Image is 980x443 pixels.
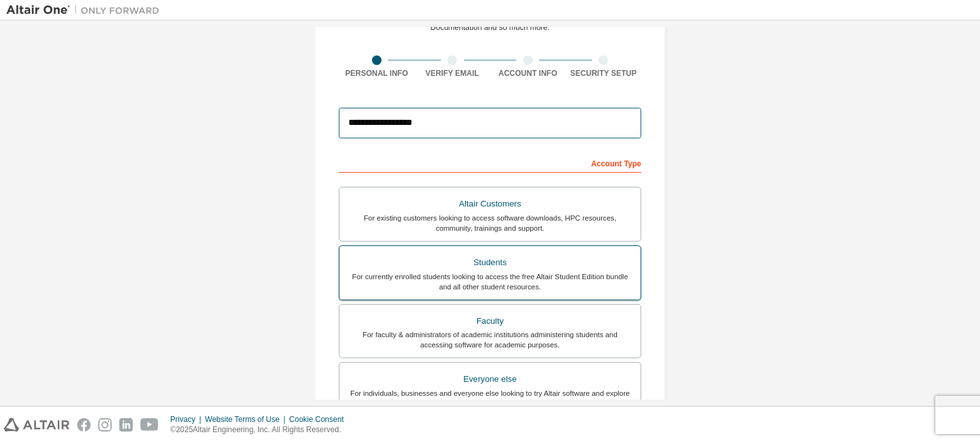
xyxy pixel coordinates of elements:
div: Cookie Consent [289,414,351,425]
img: Altair One [6,4,166,17]
img: instagram.svg [98,418,112,432]
div: Privacy [170,414,205,425]
img: youtube.svg [140,418,159,432]
div: Account Type [339,152,641,173]
div: Altair Customers [347,195,633,213]
div: For currently enrolled students looking to access the free Altair Student Edition bundle and all ... [347,272,633,292]
div: Faculty [347,312,633,330]
div: Website Terms of Use [205,414,289,425]
div: For individuals, businesses and everyone else looking to try Altair software and explore our prod... [347,388,633,409]
div: Everyone else [347,370,633,388]
div: Account Info [490,68,566,78]
div: For faculty & administrators of academic institutions administering students and accessing softwa... [347,330,633,350]
img: altair_logo.svg [4,418,70,432]
img: facebook.svg [77,418,91,432]
div: Verify Email [415,68,491,78]
div: Personal Info [339,68,415,78]
div: Students [347,254,633,272]
div: For existing customers looking to access software downloads, HPC resources, community, trainings ... [347,213,633,233]
img: linkedin.svg [119,418,133,432]
p: © 2025 Altair Engineering, Inc. All Rights Reserved. [170,425,352,435]
div: Security Setup [566,68,642,78]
